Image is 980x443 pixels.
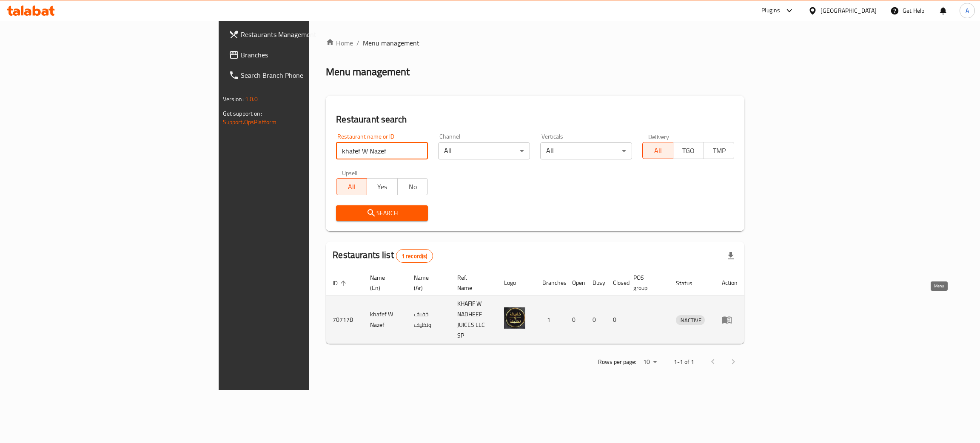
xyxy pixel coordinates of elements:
span: No [401,181,425,193]
span: Version: [223,94,244,105]
a: Search Branch Phone [222,65,382,85]
th: Open [565,270,586,296]
span: All [646,145,670,157]
table: enhanced table [326,270,744,344]
h2: Restaurants list [333,249,433,263]
th: Closed [606,270,627,296]
span: POS group [633,273,659,293]
a: Branches [222,45,382,65]
span: Menu management [363,38,419,48]
span: Ref. Name [457,273,487,293]
label: Delivery [648,133,669,139]
button: All [336,178,367,195]
span: TGO [677,145,701,157]
span: A [966,6,969,15]
td: 0 [586,296,606,344]
div: Export file [721,246,741,266]
td: 1 [536,296,565,344]
th: Action [715,270,744,296]
a: Support.OpsPlatform [223,116,277,128]
button: No [397,178,428,195]
button: TGO [673,142,704,159]
div: [GEOGRAPHIC_DATA] [820,6,877,15]
div: All [540,142,632,159]
img: khafef W Nazef [504,307,525,329]
a: Restaurants Management [222,24,382,45]
p: Rows per page: [598,357,636,367]
span: 1.0.0 [245,94,258,105]
span: All [340,181,364,193]
span: Get support on: [223,108,262,119]
span: Name (En) [370,273,397,293]
p: 1-1 of 1 [674,357,694,367]
button: Yes [367,178,398,195]
label: Upsell [342,170,358,176]
td: 0 [606,296,627,344]
span: Yes [370,181,394,193]
td: khafef W Nazef [363,296,407,344]
span: Name (Ar) [414,273,440,293]
div: Plugins [761,6,780,16]
span: TMP [707,145,731,157]
th: Branches [536,270,565,296]
span: Restaurants Management [241,29,376,40]
td: 0 [565,296,586,344]
span: ID [333,278,349,288]
button: Search [336,205,428,221]
input: Search for restaurant name or ID.. [336,142,428,159]
div: All [438,142,530,159]
span: Search Branch Phone [241,70,376,80]
button: TMP [704,142,735,159]
nav: breadcrumb [326,38,744,48]
td: KHAFIF W NADHEEF JUICES LLC SP [450,296,497,344]
span: INACTIVE [676,315,705,325]
th: Busy [586,270,606,296]
span: Search [343,208,421,219]
div: Total records count [396,249,433,263]
th: Logo [497,270,536,296]
h2: Restaurant search [336,113,734,126]
span: 1 record(s) [396,252,433,260]
td: خفيف ونظيف [407,296,450,344]
button: All [642,142,673,159]
span: Status [676,278,704,288]
div: Rows per page: [640,356,660,369]
span: Branches [241,50,376,60]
